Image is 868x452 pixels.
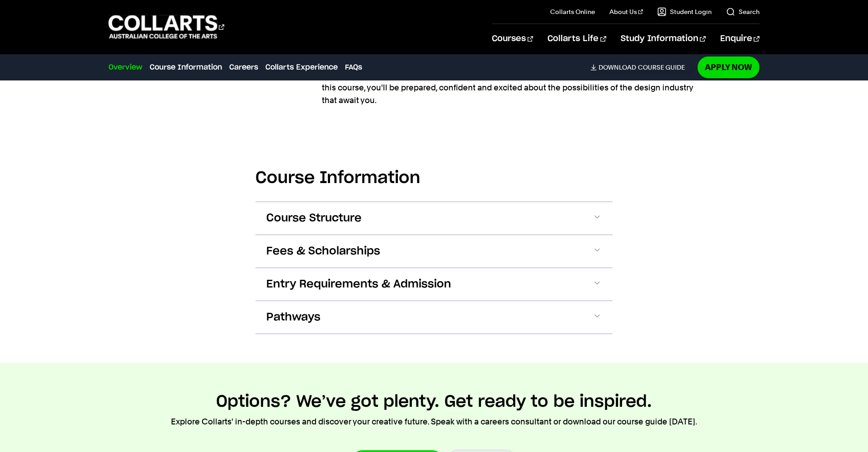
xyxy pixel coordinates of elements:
[265,62,338,73] a: Collarts Experience
[720,24,759,54] a: Enquire
[255,168,613,188] h2: Course Information
[266,310,321,325] span: Pathways
[726,7,759,16] a: Search
[609,7,643,16] a: About Us
[492,24,533,54] a: Courses
[266,211,362,226] span: Course Structure
[150,62,222,73] a: Course Information
[322,56,704,107] p: Collarts offers a variety of real-life industry experiences, the opportunity to create a capstone...
[255,268,613,301] button: Entry Requirements & Admission
[657,7,712,16] a: Student Login
[590,63,692,71] a: DownloadCourse Guide
[216,392,652,412] h2: Options? We’ve got plenty. Get ready to be inspired.
[547,24,606,54] a: Collarts Life
[599,63,636,71] span: Download
[108,62,142,73] a: Overview
[255,202,613,235] button: Course Structure
[266,277,451,292] span: Entry Requirements & Admission
[171,415,697,428] p: Explore Collarts' in-depth courses and discover your creative future. Speak with a careers consul...
[255,301,613,334] button: Pathways
[345,62,362,73] a: FAQs
[698,56,759,78] a: Apply Now
[108,14,224,40] div: Go to homepage
[621,24,706,54] a: Study Information
[550,7,595,16] a: Collarts Online
[266,244,380,259] span: Fees & Scholarships
[229,62,258,73] a: Careers
[255,235,613,268] button: Fees & Scholarships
